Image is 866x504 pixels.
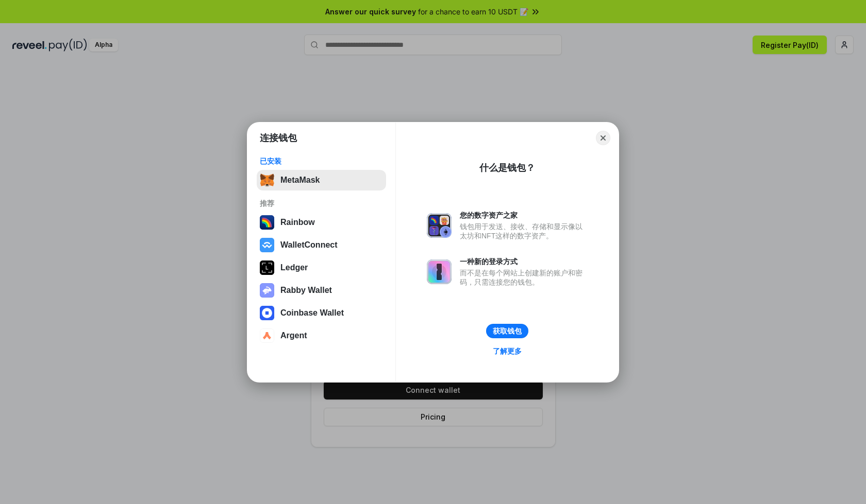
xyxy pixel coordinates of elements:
[427,259,452,284] img: svg+xml,%3Csvg%20xmlns%3D%22http%3A%2F%2Fwww.w3.org%2F2000%2Fsvg%22%20fill%3D%22none%22%20viewBox...
[487,344,528,358] a: 了解更多
[460,257,588,266] div: 一种新的登录方式
[257,325,386,346] button: Argent
[280,286,332,295] div: Rabby Wallet
[260,157,383,166] div: 已安装
[257,212,386,233] button: Rainbow
[486,324,528,338] button: 获取钱包
[260,283,274,298] img: svg+xml,%3Csvg%20xmlns%3D%22http%3A%2F%2Fwww.w3.org%2F2000%2Fsvg%22%20fill%3D%22none%22%20viewBox...
[260,328,274,343] img: svg+xml,%3Csvg%20width%3D%2228%22%20height%3D%2228%22%20viewBox%3D%220%200%2028%2028%22%20fill%3D...
[257,303,386,323] button: Coinbase Wallet
[260,173,274,187] img: svg+xml,%3Csvg%20fill%3D%22none%22%20height%3D%2233%22%20viewBox%3D%220%200%2035%2033%22%20width%...
[280,240,338,250] div: WalletConnect
[257,235,386,255] button: WalletConnect
[280,176,320,185] div: MetaMask
[280,218,315,227] div: Rainbow
[257,170,386,190] button: MetaMask
[479,162,535,174] div: 什么是钱包？
[460,222,588,240] div: 钱包用于发送、接收、存储和显示像以太坊和NFT这样的数字资产。
[260,306,274,320] img: svg+xml,%3Csvg%20width%3D%2228%22%20height%3D%2228%22%20viewBox%3D%220%200%2028%2028%22%20fill%3D...
[280,263,308,272] div: Ledger
[596,131,610,145] button: Close
[427,213,452,238] img: svg+xml,%3Csvg%20xmlns%3D%22http%3A%2F%2Fwww.w3.org%2F2000%2Fsvg%22%20fill%3D%22none%22%20viewBox...
[260,238,274,252] img: svg+xml,%3Csvg%20width%3D%2228%22%20height%3D%2228%22%20viewBox%3D%220%200%2028%2028%22%20fill%3D...
[460,211,588,220] div: 您的数字资产之家
[493,346,522,356] div: 了解更多
[257,280,386,301] button: Rabby Wallet
[260,132,297,144] h1: 连接钱包
[460,268,588,287] div: 而不是在每个网站上创建新的账户和密码，只需连接您的钱包。
[493,326,522,336] div: 获取钱包
[260,215,274,230] img: svg+xml,%3Csvg%20width%3D%22120%22%20height%3D%22120%22%20viewBox%3D%220%200%20120%20120%22%20fil...
[260,199,383,208] div: 推荐
[280,308,344,318] div: Coinbase Wallet
[280,331,307,340] div: Argent
[257,257,386,278] button: Ledger
[260,260,274,275] img: svg+xml,%3Csvg%20xmlns%3D%22http%3A%2F%2Fwww.w3.org%2F2000%2Fsvg%22%20width%3D%2228%22%20height%3...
